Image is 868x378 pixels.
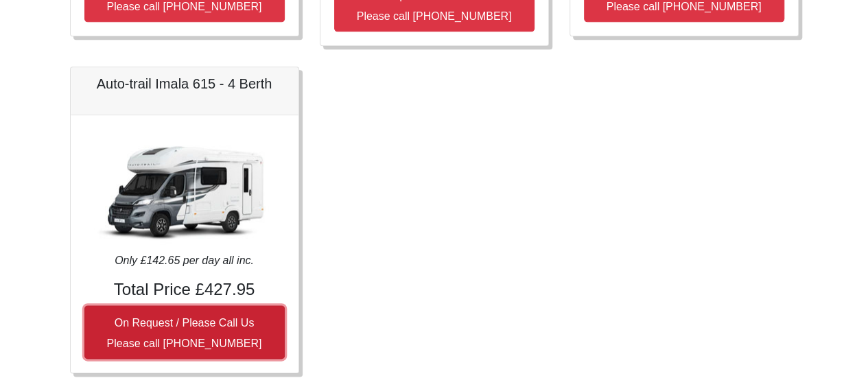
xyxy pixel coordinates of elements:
[115,255,254,266] i: Only £142.65 per day all inc.
[84,305,285,359] button: On Request / Please Call UsPlease call [PHONE_NUMBER]
[107,317,262,349] small: On Request / Please Call Us Please call [PHONE_NUMBER]
[84,75,285,92] h5: Auto-trail Imala 615 - 4 Berth
[89,129,281,252] img: Auto-trail Imala 615 - 4 Berth
[84,280,285,300] h4: Total Price £427.95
